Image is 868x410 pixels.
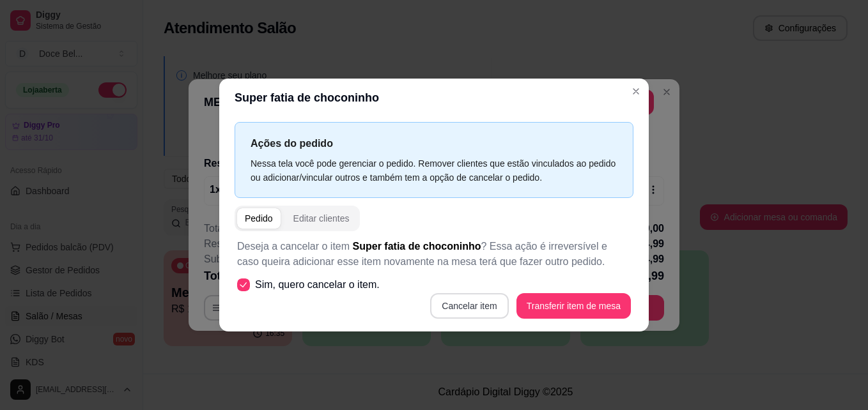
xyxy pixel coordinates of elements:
div: Pedido [245,212,273,225]
p: Ações do pedido [251,135,617,151]
button: Cancelar item [430,293,508,319]
button: Transferir item de mesa [516,293,631,319]
header: Super fatia de choconinho [219,79,649,117]
div: Nessa tela você pode gerenciar o pedido. Remover clientes que estão vinculados ao pedido ou adici... [251,156,617,185]
span: Sim, quero cancelar o item. [255,277,380,292]
span: Super fatia de choconinho [353,241,481,252]
p: Deseja a cancelar o item ? Essa ação é irreversível e caso queira adicionar esse item novamente n... [237,239,631,270]
button: Close [626,81,646,102]
div: Editar clientes [293,212,350,225]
